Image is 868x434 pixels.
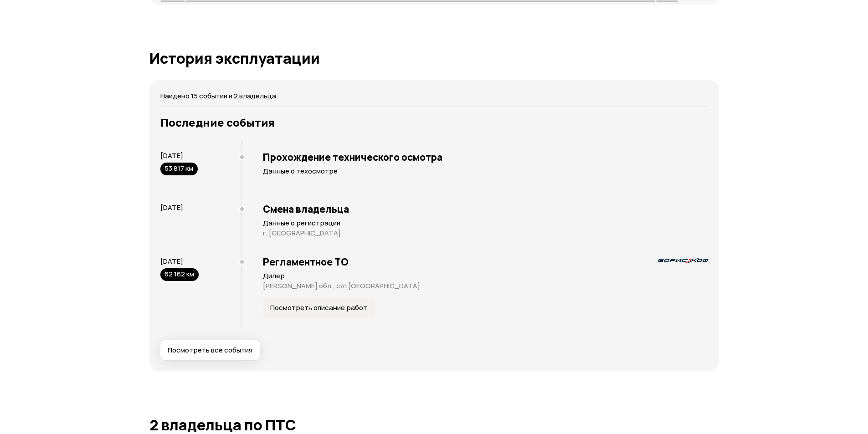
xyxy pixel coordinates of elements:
h3: Смена владельца [263,203,708,215]
p: Данные о техосмотре [263,167,708,176]
h1: 2 владельца по ПТС [149,417,719,433]
div: 62 162 км [160,268,199,281]
h3: Регламентное ТО [263,256,708,268]
button: Посмотреть все события [160,340,260,360]
img: logo [658,258,708,263]
p: [PERSON_NAME] обл., с/п [GEOGRAPHIC_DATA] [263,281,708,291]
p: Найдено 15 событий и 2 владельца. [160,91,708,101]
h3: Последние события [160,116,708,129]
h1: История эксплуатации [149,50,719,66]
button: Посмотреть описание работ [263,298,375,318]
span: [DATE] [160,256,183,266]
span: [DATE] [160,203,183,212]
span: [DATE] [160,151,183,160]
span: Посмотреть все события [168,346,252,355]
p: г. [GEOGRAPHIC_DATA] [263,229,708,238]
div: 53 817 км [160,163,198,175]
p: Данные о регистрации [263,219,708,228]
p: Дилер [263,271,708,281]
h3: Прохождение технического осмотра [263,151,708,163]
span: Посмотреть описание работ [270,303,367,312]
